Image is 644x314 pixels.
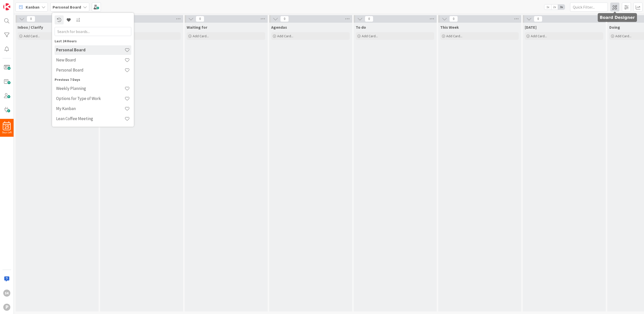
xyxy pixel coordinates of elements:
span: Doing [609,25,620,30]
div: Last 24 Hours [55,39,131,44]
span: Add Card... [446,34,462,38]
img: Visit kanbanzone.com [3,3,10,10]
h4: Options for Type of Work [56,96,125,101]
span: 0 [449,16,458,22]
span: 0 [27,16,35,22]
h4: Weekly Planning [56,86,125,91]
span: Add Card... [193,34,209,38]
h4: Personal Board [56,67,125,73]
div: SK [3,290,10,297]
span: Add Card... [277,34,293,38]
b: Personal Board [53,5,81,10]
span: Today [525,25,537,30]
h4: My Kanban [56,106,125,111]
span: 23 [5,125,9,129]
h4: Personal Board [56,47,125,52]
span: Add Card... [362,34,378,38]
span: Inbox / Clarify [18,25,43,30]
h5: Board Designer [600,15,635,20]
span: 0 [534,16,542,22]
span: Agendas [271,25,287,30]
span: Add Card... [531,34,547,38]
input: Search for boards... [55,27,131,36]
input: Quick Filter... [570,3,608,12]
span: 0 [280,16,289,22]
span: This Week [440,25,459,30]
div: P [3,304,10,311]
span: Add Card... [615,34,631,38]
span: Add Card... [24,34,40,38]
span: 2x [551,5,558,10]
span: 1x [544,5,551,10]
span: Kanban [26,4,39,10]
h4: New Board [56,57,125,62]
span: 3x [558,5,565,10]
span: 0 [365,16,373,22]
span: Waiting for [187,25,207,30]
div: Previous 7 Days [55,77,131,82]
span: 0 [196,16,204,22]
h4: Lean Coffee Meeting [56,116,125,121]
span: To do [356,25,366,30]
